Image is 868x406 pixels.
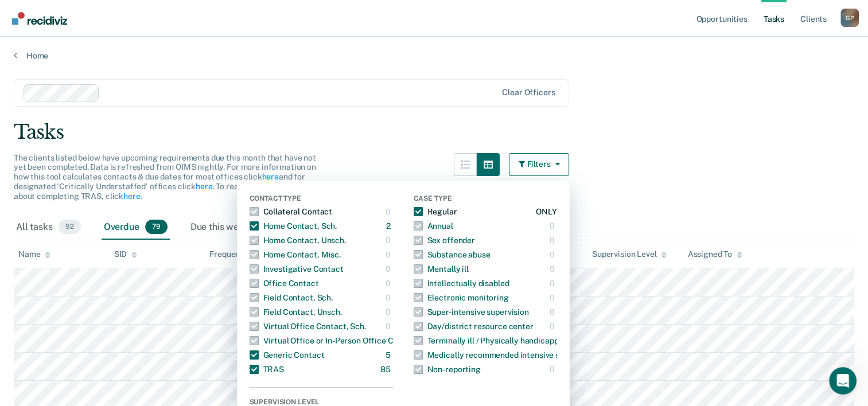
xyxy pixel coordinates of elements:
[250,217,337,235] div: Home Contact, Sch.
[414,288,509,307] div: Electronic monitoring
[414,360,481,378] div: Non-reporting
[14,153,316,201] span: The clients listed below have upcoming requirements due this month that have not yet been complet...
[250,202,332,221] div: Collateral Contact
[550,274,557,292] div: 0
[250,274,319,292] div: Office Contact
[414,260,469,278] div: Mentally ill
[386,274,393,292] div: 0
[250,245,341,264] div: Home Contact, Misc.
[386,317,393,335] div: 0
[262,172,278,181] a: here
[550,231,557,249] div: 0
[550,217,557,235] div: 0
[145,220,168,235] span: 79
[687,249,742,259] div: Assigned To
[188,215,275,240] div: Due this week0
[250,317,366,335] div: Virtual Office Contact, Sch.
[550,303,557,321] div: 0
[414,317,534,335] div: Day/district resource center
[18,249,50,259] div: Name
[386,217,393,235] div: 2
[414,217,453,235] div: Annual
[386,245,393,264] div: 0
[840,9,859,27] div: G P
[250,288,333,307] div: Field Contact, Sch.
[59,220,81,235] span: 92
[386,346,393,364] div: 5
[414,194,557,205] div: Case Type
[123,192,140,201] a: here
[550,260,557,278] div: 0
[250,260,344,278] div: Investigative Contact
[250,346,325,364] div: Generic Contact
[414,202,457,221] div: Regular
[250,331,418,350] div: Virtual Office or In-Person Office Contact
[14,50,854,61] a: Home
[414,274,509,292] div: Intellectually disabled
[12,12,67,25] img: Recidiviz
[102,215,170,240] div: Overdue79
[414,346,598,364] div: Medically recommended intensive supervision
[536,202,556,221] div: ONLY
[840,9,859,27] button: Profile dropdown button
[414,303,529,321] div: Super-intensive supervision
[502,88,555,97] div: Clear officers
[250,303,342,321] div: Field Contact, Unsch.
[550,288,557,307] div: 0
[114,249,138,259] div: SID
[414,231,475,249] div: Sex offender
[250,194,393,205] div: Contact Type
[386,303,393,321] div: 0
[386,202,393,221] div: 0
[414,331,568,350] div: Terminally ill / Physically handicapped
[829,367,857,395] iframe: Intercom live chat
[386,231,393,249] div: 0
[250,360,284,378] div: TRAS
[592,249,667,259] div: Supervision Level
[209,249,249,259] div: Frequency
[14,120,854,144] div: Tasks
[386,288,393,307] div: 0
[509,153,570,176] button: Filters
[14,215,83,240] div: All tasks92
[414,245,491,264] div: Substance abuse
[386,260,393,278] div: 0
[550,245,557,264] div: 0
[550,317,557,335] div: 0
[380,360,393,378] div: 85
[196,182,212,191] a: here
[250,231,346,249] div: Home Contact, Unsch.
[550,360,557,378] div: 0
